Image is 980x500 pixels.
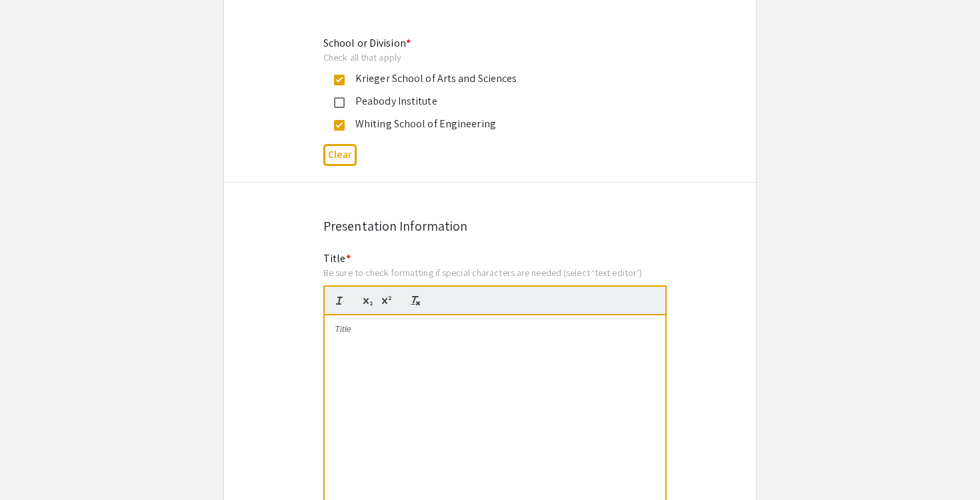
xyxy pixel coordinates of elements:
iframe: Chat [10,440,57,490]
mat-label: Title [323,251,351,265]
mat-label: School or Division [323,36,411,50]
div: Be sure to check formatting if special characters are needed (select ‘text editor’) [323,267,667,279]
div: Presentation Information [323,216,657,236]
div: Check all that apply [323,51,635,63]
div: Whiting School of Engineering [345,116,625,132]
div: Krieger School of Arts and Sciences [345,71,625,87]
button: Clear [323,144,357,166]
div: Peabody Institute [345,93,625,109]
